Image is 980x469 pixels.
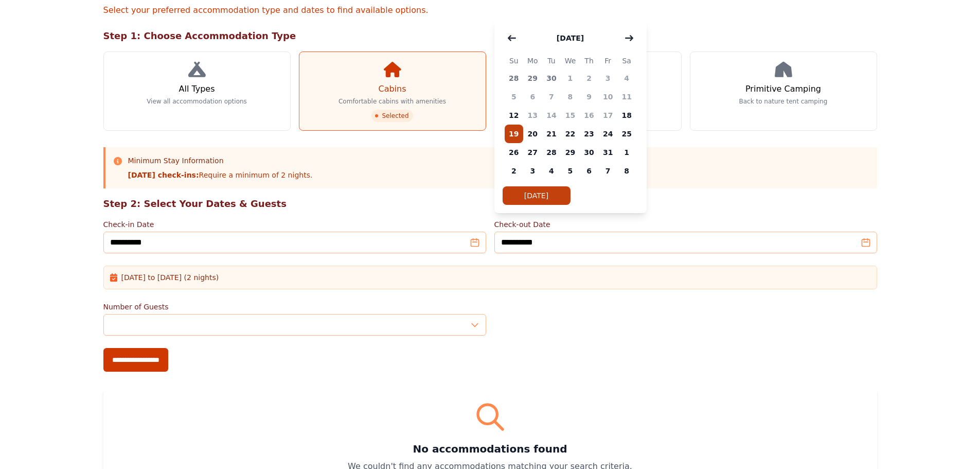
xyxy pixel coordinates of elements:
[179,83,215,95] h3: All Types
[617,69,636,88] span: 4
[598,88,617,106] span: 10
[598,162,617,180] span: 7
[745,83,821,95] h3: Primitive Camping
[128,170,313,180] p: Require a minimum of 2 nights.
[561,143,580,162] span: 29
[494,219,877,230] label: Check-out Date
[580,125,599,143] span: 23
[561,106,580,125] span: 15
[523,143,542,162] span: 27
[580,143,599,162] span: 30
[103,4,877,16] p: Select your preferred accommodation type and dates to find available options.
[598,69,617,88] span: 3
[542,88,561,106] span: 7
[739,97,828,106] p: Back to nature tent camping
[338,97,446,106] p: Comfortable cabins with amenities
[561,55,580,67] span: We
[505,69,524,88] span: 28
[523,55,542,67] span: Mo
[542,125,561,143] span: 21
[580,162,599,180] span: 6
[598,55,617,67] span: Fr
[505,106,524,125] span: 12
[561,69,580,88] span: 1
[542,69,561,88] span: 30
[371,110,413,122] span: Selected
[580,69,599,88] span: 2
[542,162,561,180] span: 4
[617,125,636,143] span: 25
[598,106,617,125] span: 17
[617,162,636,180] span: 8
[617,106,636,125] span: 18
[617,55,636,67] span: Sa
[580,55,599,67] span: Th
[598,143,617,162] span: 31
[128,171,199,179] strong: [DATE] check-ins:
[116,442,865,456] h3: No accommodations found
[523,106,542,125] span: 13
[561,162,580,180] span: 5
[505,55,524,67] span: Su
[523,162,542,180] span: 3
[505,162,524,180] span: 2
[121,272,219,283] span: [DATE] to [DATE] (2 nights)
[617,143,636,162] span: 1
[505,143,524,162] span: 26
[103,51,291,131] a: All Types View all accommodation options
[617,88,636,106] span: 11
[103,302,486,312] label: Number of Guests
[128,155,313,166] h3: Minimum Stay Information
[546,28,594,48] button: [DATE]
[299,51,486,131] a: Cabins Comfortable cabins with amenities Selected
[542,143,561,162] span: 28
[505,88,524,106] span: 5
[523,88,542,106] span: 6
[542,106,561,125] span: 14
[147,97,247,106] p: View all accommodation options
[103,197,877,211] h2: Step 2: Select Your Dates & Guests
[690,51,877,131] a: Primitive Camping Back to nature tent camping
[103,219,486,230] label: Check-in Date
[523,125,542,143] span: 20
[523,69,542,88] span: 29
[561,88,580,106] span: 8
[580,106,599,125] span: 16
[503,186,571,205] button: [DATE]
[542,55,561,67] span: Tu
[505,125,524,143] span: 19
[561,125,580,143] span: 22
[598,125,617,143] span: 24
[103,29,877,43] h2: Step 1: Choose Accommodation Type
[378,83,406,95] h3: Cabins
[580,88,599,106] span: 9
